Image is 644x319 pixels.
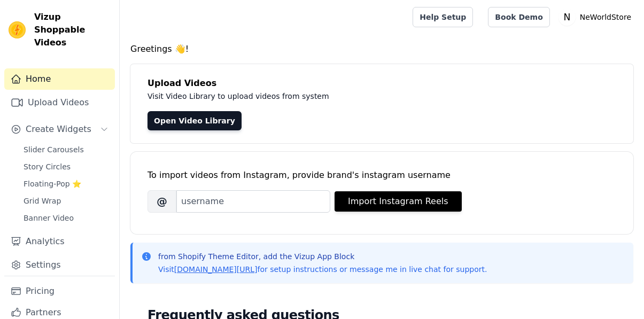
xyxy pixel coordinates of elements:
h4: Greetings 👋! [130,43,633,56]
a: Pricing [4,281,115,302]
button: Import Instagram Reels [335,191,462,212]
span: Banner Video [24,213,74,223]
span: Floating-Pop ⭐ [24,178,81,189]
button: Create Widgets [4,119,115,140]
h4: Upload Videos [148,77,616,90]
p: from Shopify Theme Editor, add the Vizup App Block [158,251,487,262]
input: username [176,190,330,213]
span: Slider Carousels [24,144,84,155]
span: Create Widgets [26,123,91,136]
p: Visit for setup instructions or message me in live chat for support. [158,264,487,275]
span: Vizup Shoppable Videos [34,11,111,49]
a: Settings [4,254,115,276]
a: [DOMAIN_NAME][URL] [174,265,258,274]
a: Slider Carousels [17,142,115,157]
img: Vizup [9,21,26,38]
span: Story Circles [24,161,71,172]
button: N NeWorldStore [558,7,635,27]
a: Analytics [4,231,115,252]
text: N [563,12,570,22]
a: Home [4,68,115,90]
p: NeWorldStore [576,7,635,27]
a: Help Setup [413,7,473,27]
a: Banner Video [17,211,115,225]
a: Story Circles [17,159,115,174]
a: Grid Wrap [17,193,115,208]
div: To import videos from Instagram, provide brand's instagram username [148,169,616,182]
p: Visit Video Library to upload videos from system [148,90,616,103]
a: Floating-Pop ⭐ [17,176,115,191]
a: Book Demo [488,7,549,27]
span: Grid Wrap [24,196,61,206]
span: @ [148,190,176,213]
a: Open Video Library [148,111,242,130]
a: Upload Videos [4,92,115,113]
